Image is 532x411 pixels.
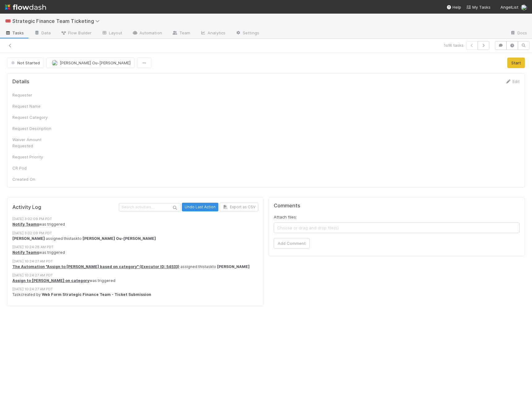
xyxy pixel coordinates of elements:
span: Flow Builder [61,30,92,36]
a: Flow Builder [56,28,97,38]
span: 🎟️ [5,18,11,24]
div: Waiver Amount Requested [12,136,59,149]
div: CR Pod [12,165,59,171]
span: 1 of 4 tasks [444,42,464,48]
a: Data [29,28,56,38]
input: Search activities... [119,203,181,211]
strong: [PERSON_NAME] [217,264,250,269]
div: [DATE] 10:24:27 AM PDT [12,273,258,278]
button: Not Started [7,58,44,68]
button: Start [507,58,525,68]
span: Not Started [10,60,40,65]
div: Request Priority [12,154,59,160]
div: [DATE] 10:24:27 AM PDT [12,287,258,292]
div: was triggered [12,278,258,283]
span: AngelList [500,5,518,10]
div: Request Description [12,125,59,132]
div: Task created by [12,292,258,297]
a: Analytics [195,28,230,38]
div: assigned this task to [12,264,258,270]
a: Edit [505,79,520,84]
button: Export as CSV [220,203,258,211]
div: Request Name [12,103,59,109]
div: [DATE] 3:02:09 PM PDT [12,216,258,222]
a: The Automation "Assign to [PERSON_NAME] based on category" (Executor ID: 54533) [12,264,179,269]
div: Requester [12,92,59,98]
strong: [PERSON_NAME] [12,236,45,241]
span: [PERSON_NAME] Ou-[PERSON_NAME] [60,60,131,65]
h5: Details [12,79,29,85]
a: Team [167,28,195,38]
div: Request Category [12,114,59,120]
span: Strategic Finance Team Ticketing [12,18,103,24]
h5: Activity Log [12,204,118,210]
strong: Web Form Strategic Finance Team - Ticket Submission [42,292,151,297]
span: My Tasks [466,5,491,10]
a: My Tasks [466,4,491,10]
a: Docs [505,28,532,38]
a: Assign to [PERSON_NAME] on category [12,278,89,283]
button: [PERSON_NAME] Ou-[PERSON_NAME] [46,58,135,68]
div: Created On [12,176,59,182]
a: Layout [97,28,127,38]
label: Attach files: [274,214,297,220]
a: Notify Teams [12,222,39,227]
div: [DATE] 10:24:27 AM PDT [12,259,258,264]
div: [DATE] 3:02:09 PM PDT [12,231,258,236]
button: Undo Last Action [182,203,218,211]
div: was triggered [12,250,258,255]
div: [DATE] 10:24:28 AM PDT [12,244,258,250]
img: avatar_aa4fbed5-f21b-48f3-8bdd-57047a9d59de.png [521,4,527,11]
span: Choose or drag and drop file(s) [274,223,519,233]
a: Settings [230,28,264,38]
span: Tasks [5,30,24,36]
a: Automation [127,28,167,38]
strong: [PERSON_NAME] Ou-[PERSON_NAME] [83,236,156,241]
button: Add Comment [274,238,310,249]
div: was triggered [12,222,258,227]
a: Notify Teams [12,250,39,255]
img: avatar_0645ba0f-c375-49d5-b2e7-231debf65fc8.png [52,60,58,66]
img: logo-inverted-e16ddd16eac7371096b0.svg [5,2,46,12]
h5: Comments [274,203,520,209]
div: Help [446,4,461,10]
div: assigned this task to [12,236,258,241]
